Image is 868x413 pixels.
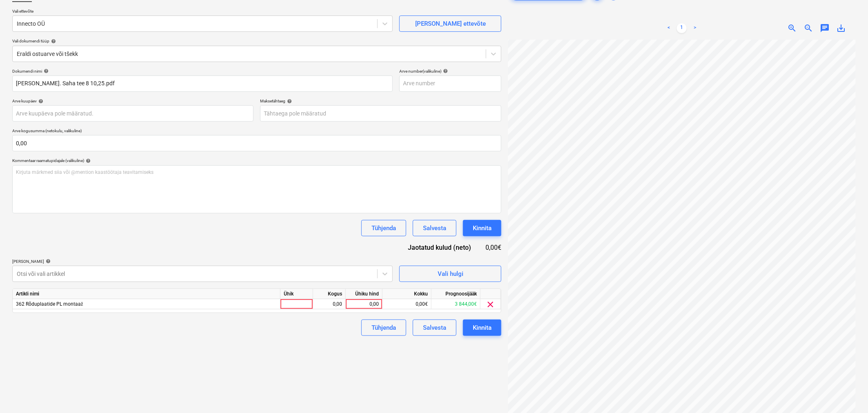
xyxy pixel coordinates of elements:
[441,69,448,73] span: help
[12,75,393,92] input: Dokumendi nimi
[361,220,406,236] button: Tühjenda
[372,322,396,333] div: Tühjenda
[12,9,393,16] p: Vali ettevõte
[12,135,501,151] input: Arve kogusumma (netokulu, valikuline)
[12,158,501,163] div: Kommentaar raamatupidajale (valikuline)
[349,299,379,309] div: 0,00
[463,320,501,336] button: Kinnita
[413,220,456,236] button: Salvesta
[12,38,501,44] div: Vali dokumendi tüüp
[677,23,687,33] a: Page 1 is your current page
[423,223,446,233] div: Salvesta
[361,320,406,336] button: Tühjenda
[463,220,501,236] button: Kinnita
[803,23,813,33] span: zoom_out
[37,99,43,104] span: help
[820,23,830,33] span: chat
[346,289,383,299] div: Ühiku hind
[473,223,492,233] div: Kinnita
[438,269,463,279] div: Vali hulgi
[827,374,868,413] iframe: Chat Widget
[415,18,486,29] div: [PERSON_NAME] ettevõte
[432,289,481,299] div: Prognoosijääk
[49,39,56,44] span: help
[690,23,700,33] a: Next page
[473,322,492,333] div: Kinnita
[432,299,481,309] div: 3 844,00€
[12,98,254,104] div: Arve kuupäev
[12,69,393,74] div: Dokumendi nimi
[12,105,254,122] input: Arve kuupäeva pole määratud.
[413,320,456,336] button: Salvesta
[399,75,501,92] input: Arve number
[44,259,51,264] span: help
[836,23,846,33] span: save_alt
[423,322,446,333] div: Salvesta
[372,223,396,233] div: Tühjenda
[399,16,501,32] button: [PERSON_NAME] ettevõte
[12,128,501,135] p: Arve kogusumma (netokulu, valikuline)
[486,300,496,309] span: clear
[383,299,432,309] div: 0,00€
[84,158,91,163] span: help
[13,289,280,299] div: Artikli nimi
[12,259,393,264] div: [PERSON_NAME]
[260,98,501,104] div: Maksetähtaeg
[399,69,501,74] div: Arve number (valikuline)
[395,243,484,252] div: Jaotatud kulud (neto)
[664,23,674,33] a: Previous page
[280,289,313,299] div: Ühik
[16,301,83,307] span: 362 Rõduplaatide PL montaaž
[313,289,346,299] div: Kogus
[260,105,501,122] input: Tähtaega pole määratud
[42,69,49,73] span: help
[285,99,292,104] span: help
[383,289,432,299] div: Kokku
[316,299,342,309] div: 0,00
[787,23,797,33] span: zoom_in
[485,243,502,252] div: 0,00€
[399,266,501,282] button: Vali hulgi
